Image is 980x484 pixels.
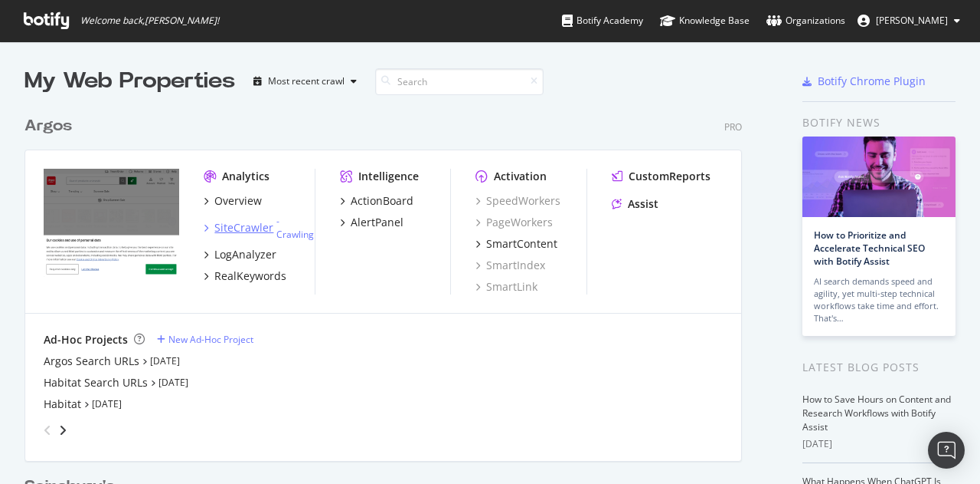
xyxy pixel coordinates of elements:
span: Julia Goncharenko [876,14,948,27]
a: [DATE] [92,397,122,410]
a: How to Save Hours on Content and Research Workflows with Botify Assist [802,393,951,433]
a: LogAnalyzer [204,247,276,262]
div: Latest Blog Posts [802,359,955,376]
div: AI search demands speed and agility, yet multi-step technical workflows take time and effort. Tha... [814,275,944,324]
button: [PERSON_NAME] [845,8,972,33]
div: [DATE] [802,437,955,451]
a: Habitat Search URLs [44,375,148,390]
div: Assist [628,196,658,212]
a: Overview [204,193,262,209]
div: angle-right [57,423,68,438]
div: Argos [24,115,72,137]
a: New Ad-Hoc Project [157,333,253,346]
a: How to Prioritize and Accelerate Technical SEO with Botify Assist [814,229,925,268]
button: Most recent crawl [247,69,363,94]
div: AlertPanel [351,215,403,230]
div: Organizations [766,13,845,28]
div: New Ad-Hoc Project [168,333,253,346]
div: Knowledge Base [660,13,750,28]
div: Analytics [222,169,269,184]
div: SiteCrawler [214,220,273,235]
a: PageWorkers [475,215,553,230]
a: SmartLink [475,279,537,295]
div: Intelligence [358,169,419,184]
div: Open Intercom Messenger [928,432,965,469]
a: Argos Search URLs [44,354,139,369]
img: How to Prioritize and Accelerate Technical SEO with Botify Assist [802,137,955,217]
a: Habitat [44,397,81,412]
a: ActionBoard [340,193,413,209]
a: Assist [612,196,658,212]
a: [DATE] [158,376,188,389]
div: SmartContent [486,236,557,252]
a: Botify Chrome Plugin [802,74,926,89]
div: Botify Academy [562,13,643,28]
div: Overview [214,193,262,209]
div: Ad-Hoc Projects [44,332,128,347]
div: My Web Properties [24,66,235,97]
input: Search [375,68,544,95]
div: Activation [494,169,547,184]
a: Crawling [276,228,314,241]
div: Botify Chrome Plugin [818,74,926,89]
a: [DATE] [150,354,180,367]
div: Most recent crawl [268,77,345,86]
div: - [276,215,314,241]
img: www.argos.co.uk [44,169,179,278]
a: AlertPanel [340,215,403,230]
div: Botify news [802,114,955,131]
a: RealKeywords [204,268,286,284]
a: SmartContent [475,236,557,252]
a: CustomReports [612,169,710,184]
a: SpeedWorkers [475,193,560,209]
div: LogAnalyzer [214,247,276,262]
a: SiteCrawler- Crawling [204,215,314,241]
a: Argos [24,115,78,137]
div: RealKeywords [214,268,286,284]
div: CustomReports [629,169,710,184]
div: Pro [724,120,742,133]
div: ActionBoard [351,193,413,209]
div: angle-left [38,418,57,443]
span: Welcome back, [PERSON_NAME] ! [80,15,219,27]
a: SmartIndex [475,258,545,273]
